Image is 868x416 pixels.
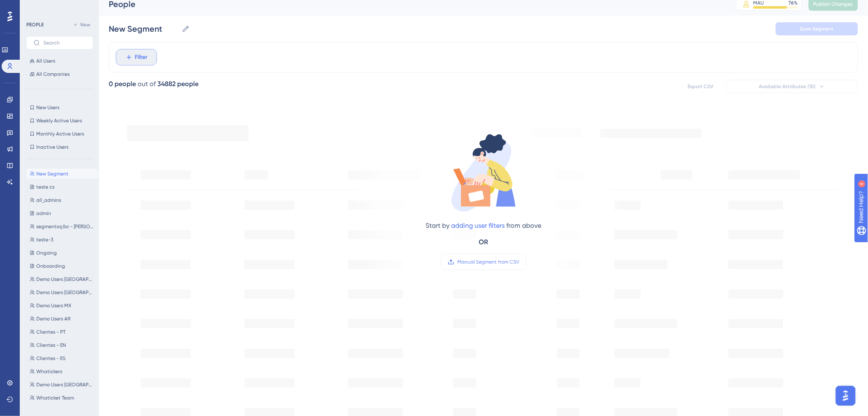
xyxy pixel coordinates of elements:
[26,56,93,66] button: All Users
[36,316,70,322] span: Demo Users AR
[26,367,98,376] button: Whatickers
[688,83,714,90] span: Export CSV
[26,182,98,192] button: teste cs
[36,342,66,348] span: Clientes - EN
[26,208,98,218] button: admin
[726,80,858,93] button: Available Attributes (10)
[36,329,66,335] span: Clientes - PT
[26,393,98,403] button: Whaticket Team
[19,2,51,12] span: Need Help?
[70,20,93,30] button: New
[26,103,93,112] button: New Users
[157,79,199,89] div: 34882 people
[26,195,98,205] button: all_admins
[814,1,853,7] span: Publish Changes
[479,237,488,247] div: OR
[26,287,98,297] button: Demo Users [GEOGRAPHIC_DATA]
[26,129,93,139] button: Monthly Active Users
[80,21,90,28] span: New
[26,380,98,390] button: Demo Users [GEOGRAPHIC_DATA]
[36,131,84,137] span: Monthly Active Users
[135,52,148,62] span: Filter
[800,26,834,32] span: Save Segment
[36,71,70,77] span: All Companies
[36,263,65,269] span: Onboarding
[36,302,71,309] span: Demo Users MX
[36,381,95,388] span: Demo Users [GEOGRAPHIC_DATA]
[36,395,74,401] span: Whaticket Team
[36,210,51,217] span: admin
[36,58,55,64] span: All Users
[36,104,59,111] span: New Users
[26,340,98,350] button: Clientes - EN
[43,40,86,46] input: Search
[36,223,95,230] span: segmentação - [PERSON_NAME]
[26,21,44,28] div: PEOPLE
[26,116,93,126] button: Weekly Active Users
[26,314,98,324] button: Demo Users AR
[36,197,61,203] span: all_admins
[26,353,98,363] button: Clientes - ES
[116,49,157,65] button: Filter
[26,301,98,311] button: Demo Users MX
[36,289,95,296] span: Demo Users [GEOGRAPHIC_DATA]
[36,144,68,150] span: Inactive Users
[138,79,156,89] div: out of
[36,184,54,190] span: teste cs
[36,171,68,177] span: New Segment
[426,221,541,231] div: Start by from above
[26,69,93,79] button: All Companies
[26,261,98,271] button: Onboarding
[36,355,66,362] span: Clientes - ES
[26,274,98,284] button: Demo Users [GEOGRAPHIC_DATA]
[36,368,62,375] span: Whatickers
[36,117,82,124] span: Weekly Active Users
[109,79,136,89] div: 0 people
[451,222,505,229] a: adding user filters
[36,250,57,256] span: Ongoing
[36,236,53,243] span: teste-3
[57,4,59,11] div: 4
[680,80,721,93] button: Export CSV
[833,383,858,408] iframe: UserGuiding AI Assistant Launcher
[26,327,98,337] button: Clientes - PT
[458,259,519,265] span: Manual Segment from CSV
[36,276,95,283] span: Demo Users [GEOGRAPHIC_DATA]
[109,23,178,35] input: Segment Name
[26,142,93,152] button: Inactive Users
[26,235,98,245] button: teste-3
[759,83,816,90] span: Available Attributes (10)
[26,169,98,179] button: New Segment
[26,248,98,258] button: Ongoing
[776,22,858,35] button: Save Segment
[26,222,98,231] button: segmentação - [PERSON_NAME]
